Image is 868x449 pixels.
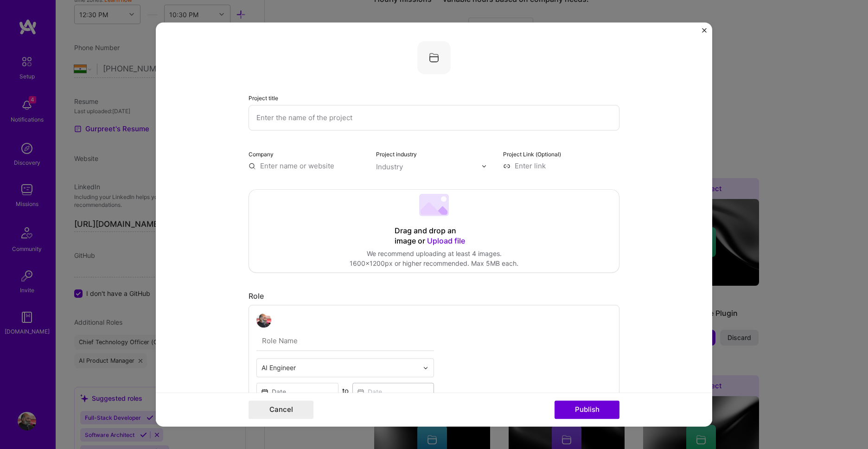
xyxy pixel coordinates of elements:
div: Drag and drop an image or Upload fileWe recommend uploading at least 4 images.1600x1200px or high... [249,189,619,273]
span: Upload file [427,236,465,245]
img: drop icon [481,163,487,169]
div: to [342,386,349,396]
button: Close [702,28,707,38]
input: Date [352,383,434,401]
label: Company [249,151,274,158]
img: Company logo [417,41,451,74]
label: Project industry [376,151,417,158]
input: Role Name [256,331,434,351]
div: 1600x1200px or higher recommended. Max 5MB each. [350,258,518,268]
label: Project Link (Optional) [503,151,561,158]
input: Enter name or website [249,161,365,171]
div: Role [249,291,619,301]
label: Project title [249,95,278,102]
input: Enter link [503,161,619,171]
div: Industry [376,162,403,172]
img: drop icon [423,365,428,371]
div: We recommend uploading at least 4 images. [350,249,518,258]
input: Enter the name of the project [249,105,619,130]
button: Publish [555,401,619,419]
div: Drag and drop an image or [395,226,473,246]
button: Cancel [249,401,313,419]
input: Date [256,383,338,401]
